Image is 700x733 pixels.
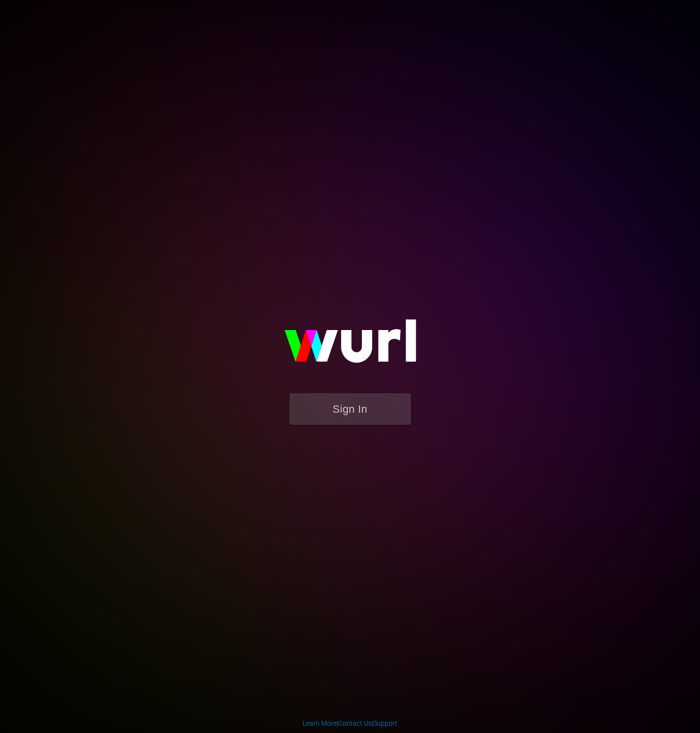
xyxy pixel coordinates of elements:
[338,719,372,727] a: Contact Us
[290,393,411,425] button: Sign In
[373,719,397,727] a: Support
[303,719,337,727] a: Learn More
[303,718,397,728] div: | |
[253,298,447,393] img: wurl-logo-on-black-223613ac3d8ba8fe6dc639794a292ebdb59501304c7dfd60c99c58986ef67473.svg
